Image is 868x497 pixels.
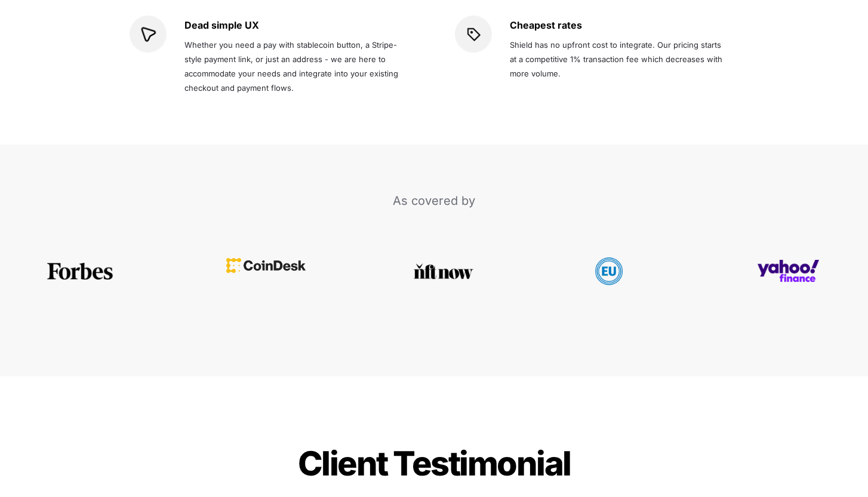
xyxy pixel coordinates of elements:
[510,19,582,31] strong: Cheapest rates
[298,443,571,484] span: Client Testimonial
[184,19,259,31] strong: Dead simple UX
[510,40,725,78] span: Shield has no upfront cost to integrate. Our pricing starts at a competitive 1% transaction fee w...
[393,194,475,208] span: As covered by
[184,40,401,93] span: Whether you need a pay with stablecoin button, a Stripe-style payment link, or just an address - ...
